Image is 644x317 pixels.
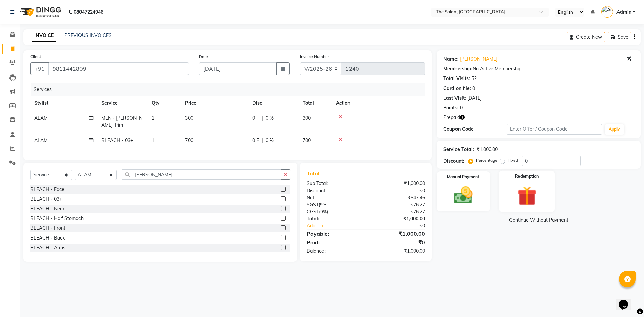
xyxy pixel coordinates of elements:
div: Net: [302,194,366,201]
img: _gift.svg [511,184,542,208]
span: 9% [320,209,327,214]
b: 08047224946 [74,3,103,21]
div: ₹1,000.00 [366,230,430,238]
button: Save [608,32,631,42]
div: No Active Membership [443,65,634,72]
span: Total [307,170,322,177]
label: Percentage [476,157,497,163]
div: Card on file: [443,85,471,92]
div: Points: [443,104,459,111]
div: Last Visit: [443,95,466,102]
div: BLEACH - 03+ [30,196,62,203]
div: 0 [472,85,475,92]
iframe: chat widget [616,290,637,310]
div: BLEACH - Front [30,225,65,232]
label: Manual Payment [447,174,479,180]
th: Total [299,96,332,111]
img: _cash.svg [448,184,479,206]
a: [PERSON_NAME] [460,56,497,63]
div: Membership: [443,65,473,72]
span: 1 [152,137,154,143]
div: Discount: [302,187,366,194]
th: Price [181,96,248,111]
button: Apply [605,124,624,135]
img: logo [17,3,63,21]
div: Payable: [302,230,366,238]
span: ALAM [34,115,48,121]
div: ₹1,000.00 [366,248,430,255]
div: BLEACH - Back [30,234,65,242]
span: 300 [303,115,311,121]
span: 0 % [266,137,274,144]
label: Fixed [508,157,518,163]
span: CGST [307,209,319,215]
a: Add Tip [302,222,376,229]
th: Action [332,96,425,111]
span: MEN - [PERSON_NAME] Trim [101,115,142,128]
div: Name: [443,56,459,63]
span: ALAM [34,137,48,143]
div: ₹76.27 [366,201,430,208]
div: ₹1,000.00 [366,180,430,187]
button: +91 [30,62,49,75]
a: INVOICE [32,30,56,42]
div: 52 [471,75,477,82]
div: ₹0 [366,238,430,246]
span: 0 F [252,137,259,144]
span: 1 [152,115,154,121]
span: 700 [185,137,193,143]
div: Balance : [302,248,366,255]
div: ₹847.46 [366,194,430,201]
span: 300 [185,115,193,121]
label: Redemption [515,173,539,180]
div: Services [31,83,430,96]
div: ₹1,000.00 [366,215,430,222]
span: SGST [307,202,319,208]
div: ₹76.27 [366,208,430,215]
span: | [262,115,263,122]
span: Admin [616,9,631,16]
span: BLEACH - 03+ [101,137,133,143]
div: ₹1,000.00 [477,146,498,153]
div: ₹0 [366,187,430,194]
input: Enter Offer / Coupon Code [507,124,602,135]
label: Date [199,54,208,60]
span: 0 % [266,115,274,122]
span: 0 F [252,115,259,122]
span: | [262,137,263,144]
span: 9% [320,202,326,207]
div: ₹0 [376,222,430,229]
span: 700 [303,137,311,143]
div: Paid: [302,238,366,246]
div: ( ) [302,201,366,208]
a: Continue Without Payment [438,217,639,224]
input: Search or Scan [122,169,281,180]
th: Disc [248,96,299,111]
div: Service Total: [443,146,474,153]
div: ( ) [302,208,366,215]
th: Service [97,96,148,111]
span: Prepaid [443,114,460,121]
label: Client [30,54,41,60]
button: Create New [567,32,605,42]
div: BLEACH - Arms [30,244,65,251]
th: Qty [148,96,181,111]
input: Search by Name/Mobile/Email/Code [48,62,189,75]
th: Stylist [30,96,97,111]
div: Sub Total: [302,180,366,187]
div: BLEACH - Neck [30,205,65,212]
div: BLEACH - Face [30,186,64,193]
label: Invoice Number [300,54,329,60]
div: Discount: [443,158,464,165]
div: [DATE] [467,95,482,102]
div: 0 [460,104,463,111]
a: PREVIOUS INVOICES [64,32,112,38]
div: Coupon Code [443,126,507,133]
img: Admin [601,6,613,18]
div: Total: [302,215,366,222]
div: Total Visits: [443,75,470,82]
div: BLEACH - Half Stomach [30,215,84,222]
